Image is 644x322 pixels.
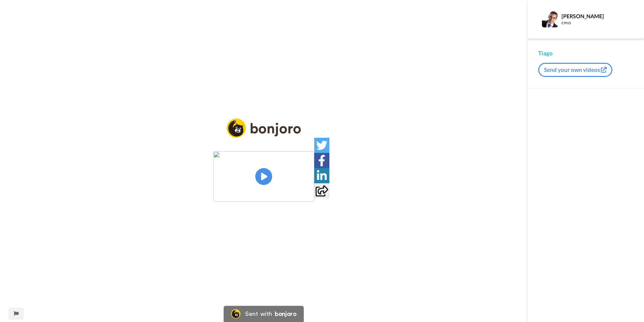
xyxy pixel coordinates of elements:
img: 6826f36d-b073-47d1-9dd8-24cfed35e758.jpg [213,151,314,202]
div: cmo [561,20,633,26]
button: Send your own videos [538,63,612,77]
div: bonjoro [275,311,296,317]
img: Bonjoro Logo [231,309,240,319]
div: Sent with [245,311,272,317]
div: Tiago [538,49,633,57]
div: [PERSON_NAME] [561,13,633,19]
a: Bonjoro LogoSent withbonjoro [224,306,304,322]
img: logo_full.png [227,118,301,138]
img: Profile Image [542,11,558,27]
